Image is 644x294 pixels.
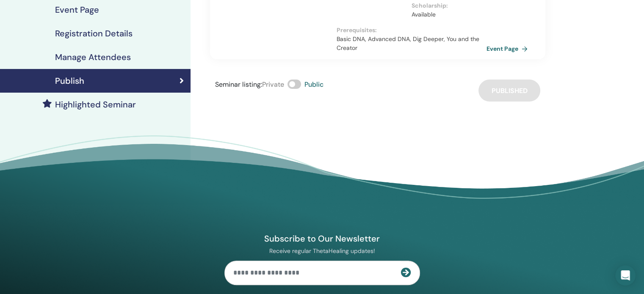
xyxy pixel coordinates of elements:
p: Available [412,10,481,19]
h4: Manage Attendees [55,52,131,62]
div: Open Intercom Messenger [615,265,636,286]
p: Scholarship : [412,1,481,10]
h4: Publish [55,76,84,86]
h4: Registration Details [55,28,133,38]
a: Event Page [486,42,531,55]
h4: Subscribe to Our Newsletter [224,233,420,244]
p: Prerequisites : [337,26,486,35]
h4: Highlighted Seminar [55,99,136,110]
p: Receive regular ThetaHealing updates! [224,247,420,255]
h4: Event Page [55,5,99,15]
p: Basic DNA, Advanced DNA, Dig Deeper, You and the Creator [337,35,486,52]
span: Seminar listing : [215,80,262,89]
span: Public [304,80,323,89]
span: Private [262,80,284,89]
